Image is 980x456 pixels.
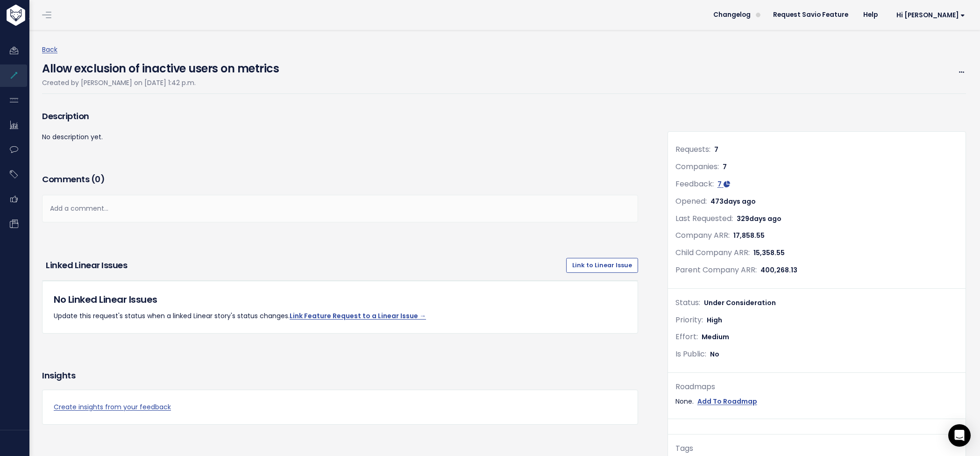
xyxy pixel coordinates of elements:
a: Request Savio Feature [766,8,856,22]
h3: Comments ( ) [42,173,638,186]
span: Companies: [675,161,719,172]
h3: Linked Linear issues [46,259,562,272]
div: None. [675,396,958,407]
a: Create insights from your feedback [54,401,626,413]
h3: Insights [42,369,75,382]
span: 0 [95,173,100,185]
h3: Description [42,110,638,123]
div: Add a comment... [42,195,638,222]
div: Tags [675,442,958,456]
div: Roadmaps [675,380,958,394]
span: 473 [710,197,756,206]
span: 7 [717,179,722,189]
span: Is Public: [675,349,706,359]
span: Medium [702,332,729,342]
a: Hi [PERSON_NAME] [885,8,973,22]
span: Requests: [675,144,710,155]
a: Back [42,45,57,54]
span: Child Company ARR: [675,247,750,258]
span: days ago [724,197,756,206]
span: Changelog [713,12,751,18]
p: No description yet. [42,131,638,143]
a: Add To Roadmap [697,396,757,407]
span: 15,358.55 [753,248,785,257]
span: Feedback: [675,178,714,189]
span: 400,268.13 [760,265,797,275]
a: Help [856,8,885,22]
span: Under Consideration [704,298,776,307]
span: Parent Company ARR: [675,264,757,275]
span: days ago [749,214,781,223]
div: Open Intercom Messenger [948,424,971,447]
span: Effort: [675,331,698,342]
h4: Allow exclusion of inactive users on metrics [42,56,279,77]
a: 7 [717,179,730,189]
span: Company ARR: [675,230,730,241]
span: High [707,315,722,325]
span: Priority: [675,314,703,325]
span: 7 [723,162,727,171]
img: logo-white.9d6f32f41409.svg [4,5,77,26]
span: 7 [714,145,718,154]
span: Created by [PERSON_NAME] on [DATE] 1:42 p.m. [42,78,196,87]
span: Opened: [675,196,707,207]
span: 329 [737,214,781,223]
span: Last Requested: [675,213,733,224]
a: Link to Linear Issue [566,258,638,273]
a: Link Feature Request to a Linear Issue → [290,311,426,321]
span: Hi [PERSON_NAME] [896,12,965,19]
p: Update this request's status when a linked Linear story's status changes. [54,310,626,322]
h5: No Linked Linear Issues [54,292,626,306]
span: Status: [675,297,700,308]
span: 17,858.55 [733,231,765,240]
span: No [710,349,719,359]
